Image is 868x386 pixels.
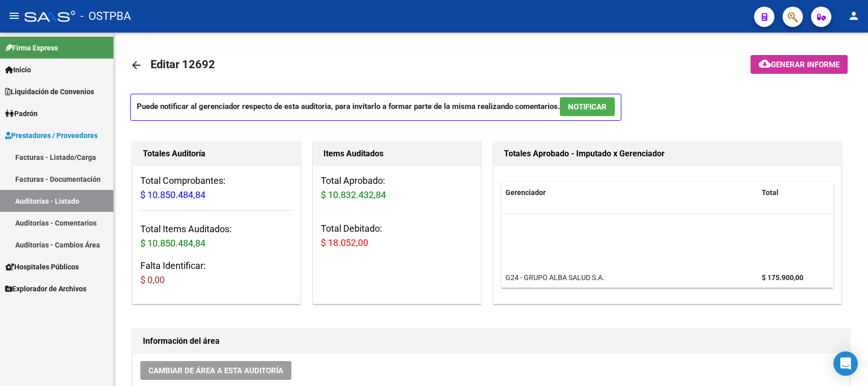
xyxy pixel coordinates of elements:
[848,10,860,22] mat-icon: person
[321,237,368,248] span: $ 18.052,00
[80,5,131,27] span: - OSTPBA
[140,174,292,202] h3: Total Comprobantes:
[501,182,758,204] datatable-header-cell: Gerenciador
[759,58,771,70] mat-icon: cloud_download
[5,42,58,53] span: Firma Express
[5,108,38,119] span: Padrón
[140,361,291,380] button: Cambiar de área a esta auditoría
[751,55,848,74] button: Generar informe
[140,222,292,251] h3: Total Items Auditados:
[140,189,205,200] span: $ 10.850.484,84
[833,351,858,376] div: Open Intercom Messenger
[505,188,546,197] span: Gerenciador
[5,64,31,75] span: Inicio
[758,182,824,204] datatable-header-cell: Total
[130,94,621,121] p: Puede notificar al gerenciador respecto de esta auditoria, para invitarlo a formar parte de la mi...
[504,146,831,162] h1: Totales Aprobado - Imputado x Gerenciador
[130,59,142,71] mat-icon: arrow_back
[151,58,215,71] span: Editar 12692
[5,130,98,141] span: Prestadores / Proveedores
[321,222,473,250] h3: Total Debitado:
[5,86,94,97] span: Liquidación de Convenios
[568,102,607,112] span: NOTIFICAR
[148,366,283,375] span: Cambiar de área a esta auditoría
[771,60,840,69] span: Generar informe
[140,259,292,287] h3: Falta Identificar:
[321,174,473,202] h3: Total Aprobado:
[140,238,205,249] span: $ 10.850.484,84
[5,283,86,294] span: Explorador de Archivos
[505,273,605,282] span: G24 - GRUPO ALBA SALUD S.A.
[762,188,779,197] span: Total
[323,146,470,162] h1: Items Auditados
[762,273,803,282] strong: $ 175.900,00
[321,189,386,200] span: $ 10.832.432,84
[560,97,615,116] button: NOTIFICAR
[143,146,290,162] h1: Totales Auditoría
[8,10,20,22] mat-icon: menu
[140,274,165,285] span: $ 0,00
[143,333,839,349] h1: Información del área
[5,261,79,272] span: Hospitales Públicos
